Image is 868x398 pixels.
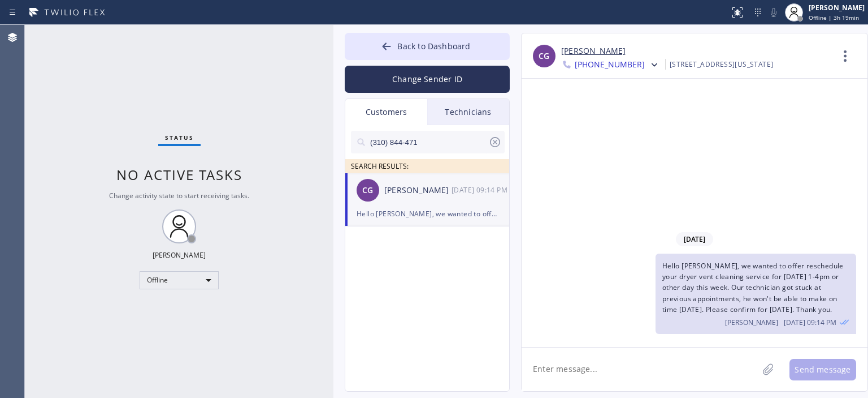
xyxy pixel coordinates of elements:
[357,207,498,220] div: Hello [PERSON_NAME], we wanted to offer reschedule your dryer vent cleaning service for [DATE] 1-...
[345,99,427,125] div: Customers
[809,14,859,22] span: Offline | 3h 19min
[452,183,510,196] div: 08/25/2025 9:14 AM
[575,59,645,72] span: [PHONE_NUMBER]
[427,99,509,125] div: Technicians
[656,254,856,334] div: 08/25/2025 9:14 AM
[116,165,242,184] span: No active tasks
[784,318,836,327] span: [DATE] 09:14 PM
[153,250,206,260] div: [PERSON_NAME]
[397,41,470,52] span: Back to Dashboard
[351,161,409,171] span: SEARCH RESULTS:
[561,45,626,58] a: [PERSON_NAME]
[345,33,510,60] button: Back to Dashboard
[662,261,844,314] span: Hello [PERSON_NAME], we wanted to offer reschedule your dryer vent cleaning service for [DATE] 1-...
[725,318,778,327] span: [PERSON_NAME]
[140,271,219,289] div: Offline
[676,232,713,246] span: [DATE]
[345,66,510,93] button: Change Sender ID
[369,131,488,153] input: Search
[789,359,856,380] button: Send message
[362,184,373,197] span: CG
[809,3,865,12] div: [PERSON_NAME]
[109,191,249,200] span: Change activity state to start receiving tasks.
[539,50,549,63] span: CG
[165,134,194,142] span: Status
[384,184,452,197] div: [PERSON_NAME]
[670,58,773,71] div: [STREET_ADDRESS][US_STATE]
[766,5,782,20] button: Mute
